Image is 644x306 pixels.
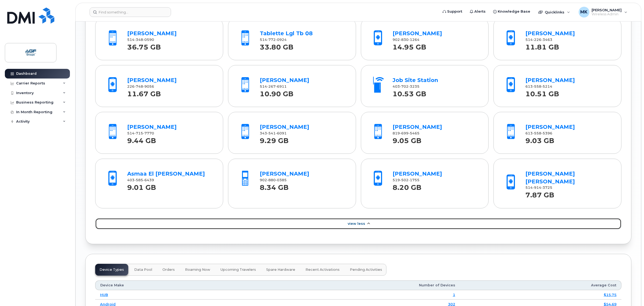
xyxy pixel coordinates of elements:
[621,283,640,302] iframe: Messenger Launcher
[592,8,622,12] span: [PERSON_NAME]
[498,9,530,14] span: Knowledge Base
[592,12,622,16] span: Wireless Admin
[393,180,421,191] strong: 8.20 GB
[267,38,276,42] span: 772
[393,40,426,51] strong: 14.95 GB
[400,84,408,88] span: 702
[276,178,287,182] span: 0385
[127,134,156,145] strong: 9.44 GB
[525,131,552,135] span: 613
[541,84,552,88] span: 5214
[525,134,554,145] strong: 9.03 GB
[604,293,617,297] a: $15.75
[134,178,143,182] span: 585
[276,38,287,42] span: 0924
[134,268,152,272] span: Data Pool
[474,9,486,14] span: Alerts
[95,218,621,229] a: View Less
[260,77,309,83] a: [PERSON_NAME]
[260,180,289,191] strong: 8.34 GB
[533,186,541,190] span: 914
[533,131,541,135] span: 558
[489,6,534,17] a: Knowledge Base
[393,178,419,182] span: 519
[127,178,154,182] span: 403
[393,38,419,42] span: 902
[134,131,143,135] span: 715
[393,134,421,145] strong: 9.05 GB
[393,124,442,130] a: [PERSON_NAME]
[260,124,309,130] a: [PERSON_NAME]
[266,268,295,272] span: Spare Hardware
[400,38,408,42] span: 830
[127,38,154,42] span: 514
[276,84,287,88] span: 6911
[535,7,574,17] div: Quicklinks
[525,186,552,190] span: 514
[134,38,143,42] span: 348
[541,186,552,190] span: 3725
[267,131,276,135] span: 541
[127,30,177,37] a: [PERSON_NAME]
[162,268,175,272] span: Orders
[95,280,249,290] th: Device Make
[143,131,154,135] span: 7770
[393,170,442,177] a: [PERSON_NAME]
[143,178,154,182] span: 6439
[439,6,466,17] a: Support
[260,134,289,145] strong: 9.29 GB
[260,178,287,182] span: 902
[408,38,419,42] span: 1264
[393,87,426,98] strong: 10.53 GB
[580,9,588,15] span: MK
[267,178,276,182] span: 880
[525,30,575,37] a: [PERSON_NAME]
[260,40,293,51] strong: 33.80 GB
[525,40,559,51] strong: 11.81 GB
[525,87,559,98] strong: 10.51 GB
[134,84,143,88] span: 748
[127,180,156,191] strong: 9.01 GB
[400,131,408,135] span: 699
[525,170,575,185] a: [PERSON_NAME] [PERSON_NAME]
[541,131,552,135] span: 5396
[393,77,438,83] a: Job Site Station
[249,280,460,290] th: Number of Devices
[453,293,455,297] a: 1
[393,84,419,88] span: 403
[348,222,365,226] span: View Less
[127,40,161,51] strong: 36.75 GB
[408,84,419,88] span: 3235
[408,178,419,182] span: 1755
[541,38,552,42] span: 3463
[267,84,276,88] span: 267
[127,84,154,88] span: 226
[525,77,575,83] a: [PERSON_NAME]
[143,84,154,88] span: 9056
[100,293,108,297] a: HUB
[143,38,154,42] span: 0590
[525,188,554,199] strong: 7.87 GB
[460,280,621,290] th: Average Cost
[393,131,419,135] span: 819
[533,38,541,42] span: 226
[220,268,256,272] span: Upcoming Travelers
[525,38,552,42] span: 514
[260,84,287,88] span: 514
[260,30,313,37] a: Tablette Lgl Tb 08
[90,7,171,17] input: Find something...
[447,9,462,14] span: Support
[127,77,177,83] a: [PERSON_NAME]
[545,10,564,14] span: Quicklinks
[525,124,575,130] a: [PERSON_NAME]
[393,30,442,37] a: [PERSON_NAME]
[525,84,552,88] span: 613
[350,268,382,272] span: Pending Activities
[276,131,287,135] span: 6091
[305,268,340,272] span: Recent Activations
[533,84,541,88] span: 558
[260,170,309,177] a: [PERSON_NAME]
[185,268,210,272] span: Roaming Now
[127,170,205,177] a: Asmaa El [PERSON_NAME]
[127,124,177,130] a: [PERSON_NAME]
